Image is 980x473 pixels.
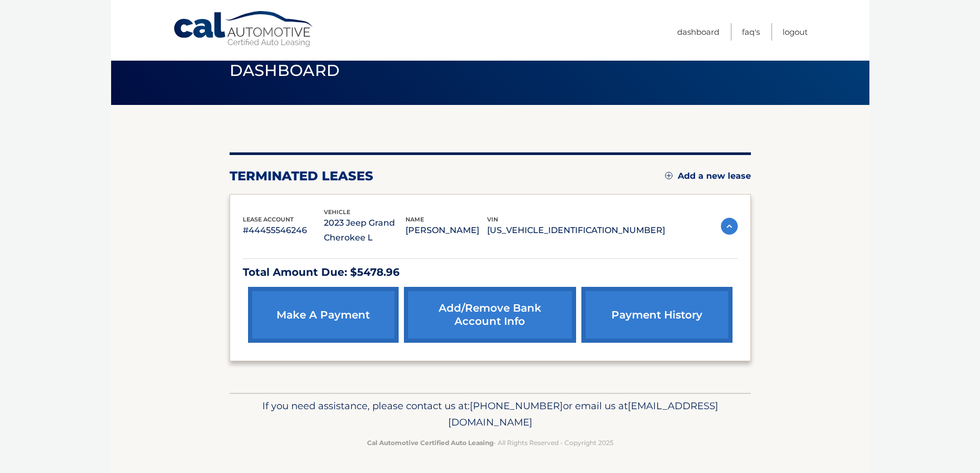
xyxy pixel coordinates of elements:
[783,23,808,41] a: Logout
[236,437,744,448] p: - All Rights Reserved - Copyright 2025
[230,168,373,184] h2: terminated leases
[243,223,324,238] p: #44455546246
[742,23,760,41] a: FAQ's
[677,23,719,41] a: Dashboard
[404,287,576,343] a: Add/Remove bank account info
[243,216,294,223] span: lease account
[324,208,350,216] span: vehicle
[173,11,315,48] a: Cal Automotive
[367,439,493,447] strong: Cal Automotive Certified Auto Leasing
[665,171,751,181] a: Add a new lease
[405,223,487,238] p: [PERSON_NAME]
[236,398,744,431] p: If you need assistance, please contact us at: or email us at
[487,216,498,223] span: vin
[487,223,665,238] p: [US_VEHICLE_IDENTIFICATION_NUMBER]
[230,61,340,80] span: Dashboard
[665,172,672,179] img: add.svg
[470,400,563,412] span: [PHONE_NUMBER]
[248,287,399,343] a: make a payment
[324,216,405,245] p: 2023 Jeep Grand Cherokee L
[405,216,424,223] span: name
[721,218,738,235] img: accordion-active.svg
[243,263,738,282] p: Total Amount Due: $5478.96
[581,287,732,343] a: payment history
